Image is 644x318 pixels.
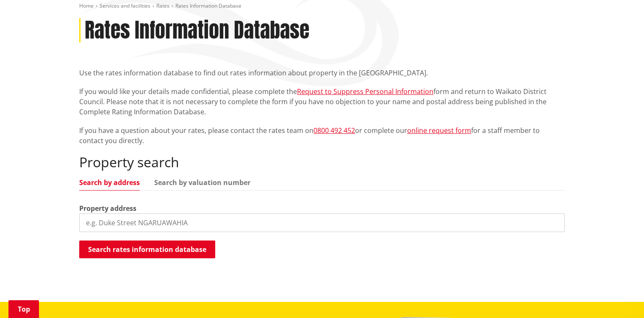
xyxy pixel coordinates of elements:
input: e.g. Duke Street NGARUAWAHIA [79,213,565,232]
a: Top [8,300,39,318]
p: If you would like your details made confidential, please complete the form and return to Waikato ... [79,86,565,117]
a: online request form [407,126,471,135]
span: Rates Information Database [175,2,241,9]
a: Search by valuation number [154,179,250,186]
a: Rates [156,2,169,9]
h2: Property search [79,154,565,170]
a: Search by address [79,179,140,186]
p: Use the rates information database to find out rates information about property in the [GEOGRAPHI... [79,68,565,78]
nav: breadcrumb [79,3,565,10]
a: Services and facilities [100,2,150,9]
a: Request to Suppress Personal Information [297,87,433,96]
a: Home [79,2,94,9]
a: 0800 492 452 [314,126,355,135]
button: Search rates information database [79,241,215,258]
h1: Rates Information Database [85,18,309,43]
label: Property address [79,203,136,213]
p: If you have a question about your rates, please contact the rates team on or complete our for a s... [79,125,565,146]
